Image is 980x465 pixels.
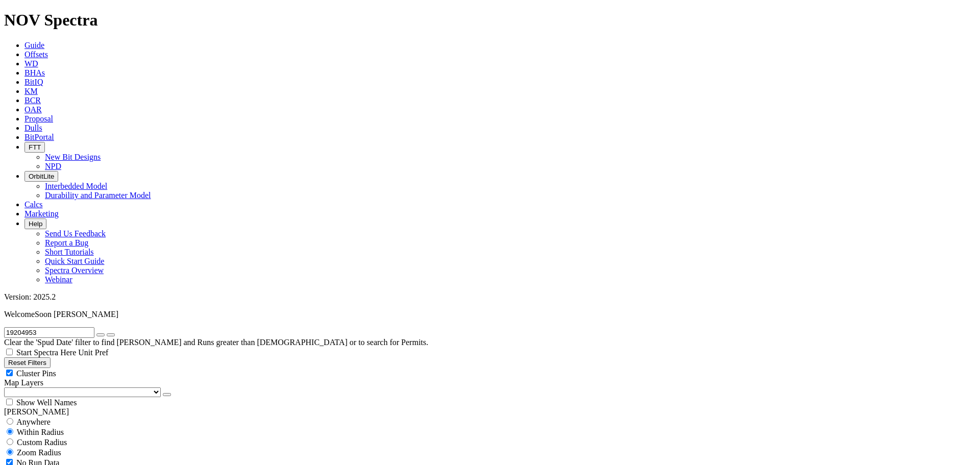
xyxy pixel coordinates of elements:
a: Webinar [45,275,72,284]
a: Spectra Overview [45,266,104,275]
a: Report a Bug [45,238,88,247]
h1: NOV Spectra [4,11,976,30]
a: Quick Start Guide [45,257,104,265]
a: Send Us Feedback [45,229,106,238]
span: Custom Radius [17,438,67,447]
input: Search [4,327,94,338]
span: Within Radius [17,428,64,436]
button: Reset Filters [4,357,51,368]
span: Anywhere [16,418,51,426]
a: Marketing [24,209,59,218]
span: Unit Pref [78,348,108,357]
a: Calcs [24,200,43,209]
p: Welcome [4,310,976,319]
span: Start Spectra Here [16,348,76,357]
a: BitPortal [24,133,54,141]
a: New Bit Designs [45,153,101,161]
a: Durability and Parameter Model [45,191,151,200]
span: FTT [29,143,41,151]
input: Start Spectra Here [6,349,13,355]
button: FTT [24,142,45,153]
button: OrbitLite [24,171,58,182]
span: Soon [PERSON_NAME] [35,310,118,319]
span: Map Layers [4,378,43,387]
button: Help [24,218,46,229]
a: BHAs [24,68,45,77]
a: Proposal [24,114,53,123]
a: Guide [24,41,44,50]
span: Cluster Pins [16,369,56,378]
a: WD [24,59,38,68]
span: Help [29,220,42,228]
a: Short Tutorials [45,248,94,256]
a: Dulls [24,124,42,132]
div: [PERSON_NAME] [4,407,976,417]
a: OAR [24,105,42,114]
a: Offsets [24,50,48,59]
a: NPD [45,162,61,170]
span: OrbitLite [29,173,54,180]
span: Show Well Names [16,398,77,407]
a: BitIQ [24,78,43,86]
a: BCR [24,96,41,105]
span: Zoom Radius [17,448,61,457]
a: Interbedded Model [45,182,107,190]
div: Version: 2025.2 [4,292,976,302]
span: Clear the 'Spud Date' filter to find [PERSON_NAME] and Runs greater than [DEMOGRAPHIC_DATA] or to... [4,338,428,347]
a: KM [24,87,38,95]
